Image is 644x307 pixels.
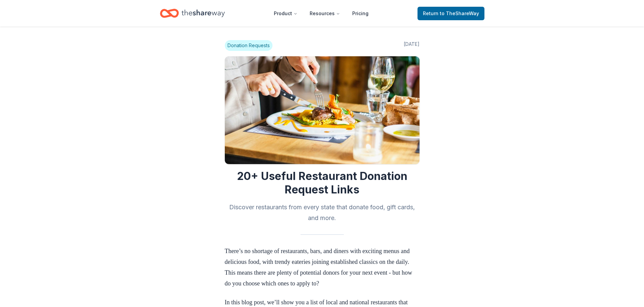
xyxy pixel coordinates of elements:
[404,40,420,51] span: [DATE]
[225,170,420,196] h1: 20+ Useful Restaurant Donation Request Links
[423,9,479,18] span: Return
[440,10,479,16] span: to TheShareWay
[347,7,374,20] a: Pricing
[225,246,420,289] p: There’s no shortage of restaurants, bars, and diners with exciting menus and delicious food, with...
[225,202,420,223] h2: Discover restaurants from every state that donate food, gift cards, and more.
[304,7,345,20] button: Resources
[268,5,374,21] nav: Main
[225,40,272,51] span: Donation Requests
[418,7,484,20] a: Returnto TheShareWay
[160,5,225,21] a: Home
[225,56,420,164] img: Image for 20+ Useful Restaurant Donation Request Links
[268,7,303,20] button: Product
